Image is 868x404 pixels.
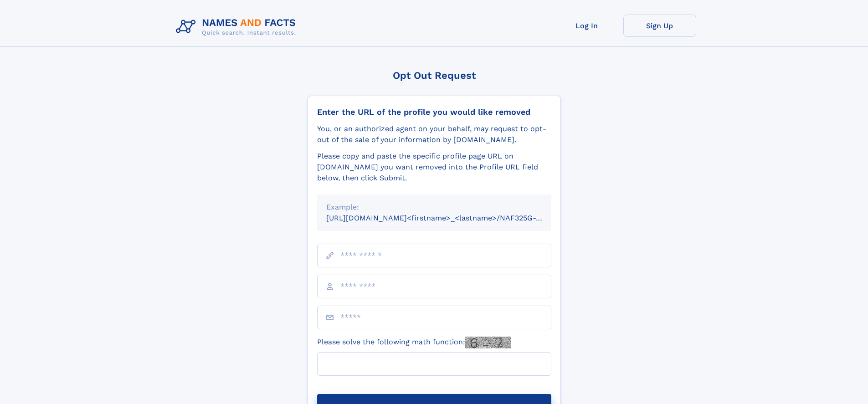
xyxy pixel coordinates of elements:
[317,151,551,184] div: Please copy and paste the specific profile page URL on [DOMAIN_NAME] you want removed into the Pr...
[550,15,623,37] a: Log In
[308,70,561,81] div: Opt Out Request
[623,15,696,37] a: Sign Up
[326,214,569,222] small: [URL][DOMAIN_NAME]<firstname>_<lastname>/NAF325G-xxxxxxxx
[317,123,551,145] div: You, or an authorized agent on your behalf, may request to opt-out of the sale of your informatio...
[317,337,511,348] label: Please solve the following math function:
[317,107,551,117] div: Enter the URL of the profile you would like removed
[172,15,303,39] img: Logo Names and Facts
[326,202,542,213] div: Example:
